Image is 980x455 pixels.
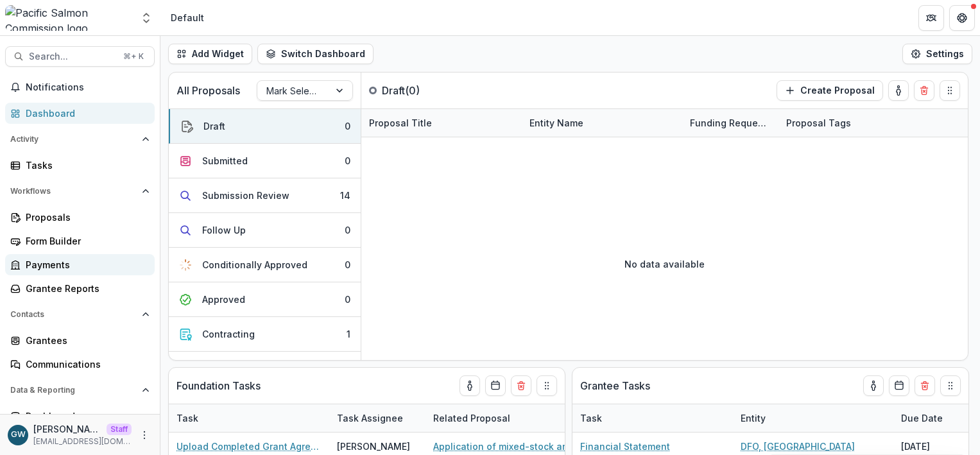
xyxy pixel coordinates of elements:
[5,230,155,252] a: Form Builder
[5,77,155,98] button: Notifications
[361,109,522,137] div: Proposal Title
[580,378,650,393] p: Grantee Tasks
[537,375,557,396] button: Drag
[572,411,610,425] div: Task
[169,144,361,178] button: Submitted0
[121,49,146,64] div: ⌘ + K
[26,159,144,172] div: Tasks
[10,187,137,196] span: Workflows
[5,406,155,427] a: Dashboard
[5,5,132,31] img: Pacific Salmon Commission logo
[5,46,155,67] button: Search...
[26,357,144,371] div: Communications
[329,404,426,432] div: Task Assignee
[5,155,155,176] a: Tasks
[202,223,246,237] div: Follow Up
[5,278,155,299] a: Grantee Reports
[460,375,480,396] button: toggle-assigned-to-me
[572,404,733,432] div: Task
[176,83,240,98] p: All Proposals
[5,103,155,124] a: Dashboard
[682,109,778,137] div: Funding Requested
[176,440,322,453] a: Upload Completed Grant Agreements
[778,109,939,137] div: Proposal Tags
[169,109,361,144] button: Draft0
[5,330,155,351] a: Grantees
[426,404,586,432] div: Related Proposal
[893,411,950,425] div: Due Date
[345,154,350,167] div: 0
[137,5,155,31] button: Open entity switcher
[345,258,350,271] div: 0
[166,8,209,27] nav: breadcrumb
[889,375,909,396] button: Calendar
[33,422,101,436] p: [PERSON_NAME]
[522,116,591,130] div: Entity Name
[940,375,961,396] button: Drag
[863,375,884,396] button: toggle-assigned-to-me
[345,223,350,237] div: 0
[522,109,682,137] div: Entity Name
[361,116,440,130] div: Proposal Title
[5,207,155,228] a: Proposals
[918,5,944,31] button: Partners
[26,234,144,248] div: Form Builder
[202,189,289,202] div: Submission Review
[10,386,137,395] span: Data & Reporting
[202,154,248,167] div: Submitted
[169,282,361,317] button: Approved0
[169,411,206,425] div: Task
[741,440,855,453] a: DFO, [GEOGRAPHIC_DATA]
[107,424,132,435] p: Staff
[733,411,773,425] div: Entity
[624,257,705,271] p: No data available
[169,317,361,352] button: Contracting1
[940,80,960,101] button: Drag
[914,80,934,101] button: Delete card
[485,375,506,396] button: Calendar
[171,11,204,24] div: Default
[5,254,155,275] a: Payments
[202,258,307,271] div: Conditionally Approved
[257,44,374,64] button: Switch Dashboard
[777,80,883,101] button: Create Proposal
[433,440,578,453] a: Application of mixed-stock analysis for Yukon River fall chum salmon
[5,181,155,202] button: Open Workflows
[511,375,531,396] button: Delete card
[10,135,137,144] span: Activity
[345,119,350,133] div: 0
[26,409,144,423] div: Dashboard
[5,129,155,150] button: Open Activity
[733,404,893,432] div: Entity
[345,293,350,306] div: 0
[169,404,329,432] div: Task
[203,119,225,133] div: Draft
[778,116,859,130] div: Proposal Tags
[202,293,245,306] div: Approved
[10,310,137,319] span: Contacts
[169,248,361,282] button: Conditionally Approved0
[33,436,132,447] p: [EMAIL_ADDRESS][DOMAIN_NAME]
[137,427,152,443] button: More
[949,5,975,31] button: Get Help
[580,440,670,453] a: Financial Statement
[5,380,155,400] button: Open Data & Reporting
[888,80,909,101] button: toggle-assigned-to-me
[168,44,252,64] button: Add Widget
[26,282,144,295] div: Grantee Reports
[169,178,361,213] button: Submission Review14
[5,304,155,325] button: Open Contacts
[347,327,350,341] div: 1
[26,334,144,347] div: Grantees
[5,354,155,375] a: Communications
[29,51,116,62] span: Search...
[26,210,144,224] div: Proposals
